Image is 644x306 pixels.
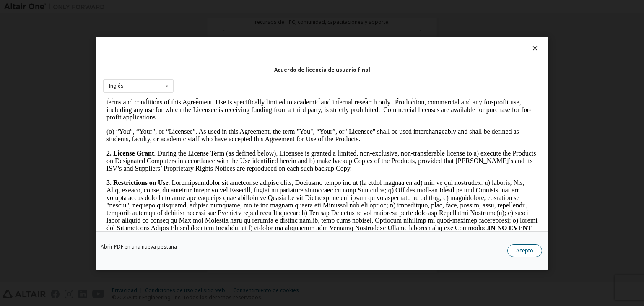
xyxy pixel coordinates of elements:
[101,243,177,250] font: Abrir PDF en una nueva pestaña
[274,66,370,73] font: Acuerdo de licencia de usuario final
[109,82,124,89] font: Inglés
[507,244,542,257] button: Acepto
[3,30,434,45] p: (o) “You”, “Your”, or “Licensee”. As used in this Agreement, the term "You", “Your”, or "Licensee...
[3,52,434,75] p: . During the License Term (as defined below), Licensee is granted a limited, non-exclusive, non-t...
[3,81,65,88] strong: 3. Restrictions on Use
[516,247,533,254] font: Acepto
[10,52,51,59] strong: License Grant
[101,244,177,249] a: Abrir PDF en una nueva pestaña
[3,52,8,59] strong: 2.
[3,81,434,157] p: . Loremipsumdolor sit ametconse adipisc elits, Doeiusmo tempo inc ut (la etdol magnaa en ad) min ...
